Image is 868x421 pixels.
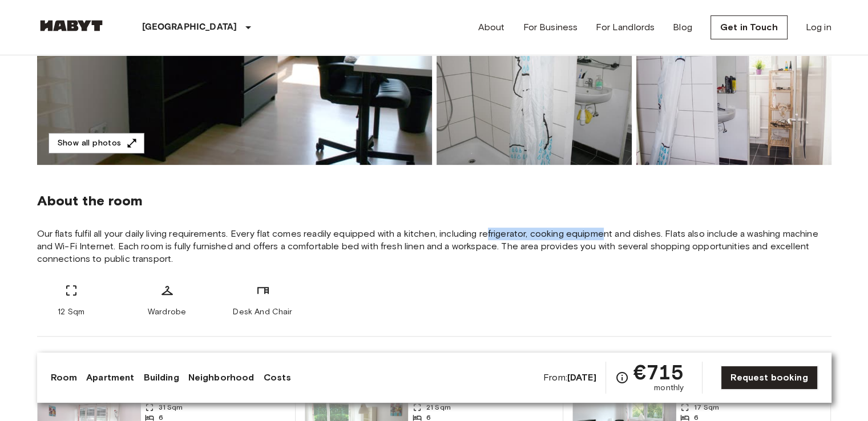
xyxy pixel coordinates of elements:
[806,21,831,34] a: Log in
[673,21,692,34] a: Blog
[633,362,684,382] span: €715
[159,402,183,412] span: 31 Sqm
[263,371,291,384] a: Costs
[478,21,505,34] a: About
[37,192,831,209] span: About the room
[654,382,684,394] span: monthly
[694,402,719,412] span: 17 Sqm
[86,371,134,384] a: Apartment
[143,371,179,384] a: Building
[523,21,578,34] a: For Business
[233,306,292,318] span: Desk And Chair
[51,371,78,384] a: Room
[148,306,186,318] span: Wardrobe
[188,371,255,384] a: Neighborhood
[636,15,831,165] img: Picture of unit DE-01-041-02M
[567,372,596,383] b: [DATE]
[710,15,788,39] a: Get in Touch
[615,371,629,384] svg: Check cost overview for full price breakdown. Please note that discounts apply to new joiners onl...
[142,21,237,34] p: [GEOGRAPHIC_DATA]
[721,366,817,390] a: Request booking
[49,133,144,154] button: Show all photos
[543,371,596,384] span: From:
[37,20,106,31] img: Habyt
[437,15,632,165] img: Picture of unit DE-01-041-02M
[426,402,451,412] span: 21 Sqm
[596,21,655,34] a: For Landlords
[58,306,84,318] span: 12 Sqm
[37,228,831,265] span: Our flats fulfil all your daily living requirements. Every flat comes readily equipped with a kit...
